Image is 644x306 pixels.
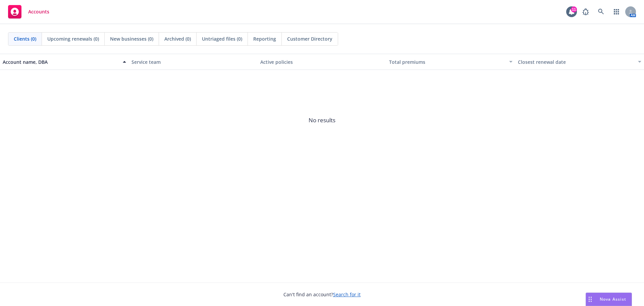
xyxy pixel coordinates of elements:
div: Total premiums [389,58,505,65]
span: Reporting [253,35,276,42]
span: New businesses (0) [110,35,153,42]
div: Drag to move [586,293,594,306]
div: Service team [131,58,255,65]
a: Search [594,5,608,18]
span: Can't find an account? [283,291,361,298]
a: Accounts [5,2,52,21]
button: Nova Assist [586,293,632,306]
a: Search for it [333,291,361,298]
span: Untriaged files (0) [202,35,242,42]
div: Active policies [260,58,384,65]
span: Upcoming renewals (0) [47,35,99,42]
span: Accounts [28,9,49,14]
div: Closest renewal date [518,58,634,65]
a: Report a Bug [579,5,592,18]
button: Total premiums [386,54,515,70]
span: Nova Assist [600,296,626,302]
button: Active policies [258,54,386,70]
span: Customer Directory [287,35,332,42]
a: Switch app [610,5,623,18]
div: Account name, DBA [3,58,119,65]
button: Closest renewal date [515,54,644,70]
span: Clients (0) [14,35,36,42]
span: Archived (0) [164,35,191,42]
button: Service team [129,54,258,70]
div: 11 [571,6,577,12]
